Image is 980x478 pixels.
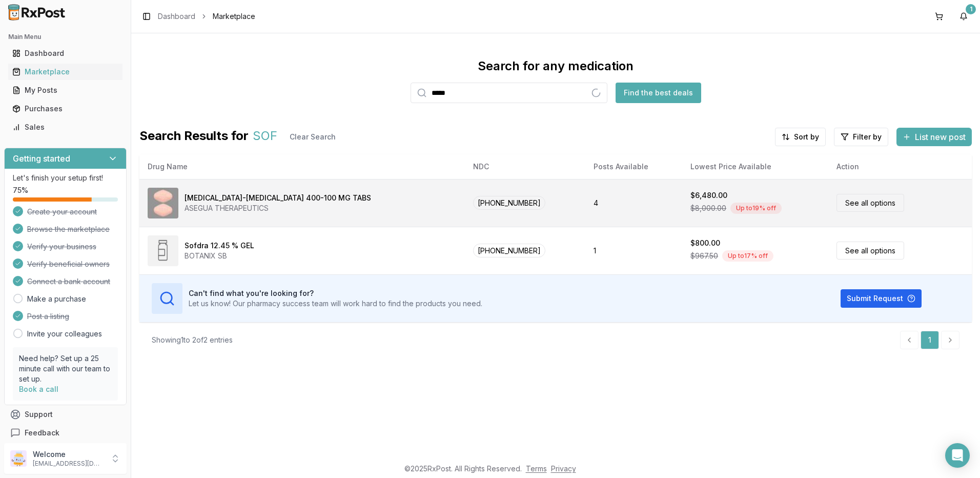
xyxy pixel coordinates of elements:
span: Verify beneficial owners [27,259,110,269]
img: Sofosbuvir-Velpatasvir 400-100 MG TABS [148,188,178,218]
a: Dashboard [158,11,195,22]
span: Browse the marketplace [27,224,110,234]
p: Need help? Set up a 25 minute call with our team to set up. [19,353,112,384]
td: 1 [585,227,682,274]
div: 1 [966,4,976,14]
th: Drug Name [139,154,465,179]
button: Sort by [775,128,826,146]
div: Showing 1 to 2 of 2 entries [152,335,233,345]
div: Sofdra 12.45 % GEL [185,241,254,251]
div: Marketplace [12,67,118,77]
span: Post a listing [27,311,69,322]
th: Action [828,154,972,179]
p: Let us know! Our pharmacy success team will work hard to find the products you need. [189,298,482,309]
div: BOTANIX SB [185,251,254,261]
a: My Posts [8,81,122,99]
a: See all options [836,194,904,212]
button: My Posts [4,82,127,98]
a: Sales [8,118,122,136]
a: See all options [836,242,904,260]
p: Welcome [33,449,104,460]
button: 1 [955,8,972,25]
div: [MEDICAL_DATA]-[MEDICAL_DATA] 400-100 MG TABS [185,193,371,203]
button: Sales [4,119,127,135]
p: Let's finish your setup first! [13,173,118,183]
span: $967.50 [690,251,718,261]
a: Book a call [19,385,58,393]
img: RxPost Logo [4,4,70,21]
div: Purchases [12,104,118,114]
div: $800.00 [690,238,720,248]
div: ASEGUA THERAPEUTICS [185,203,371,213]
div: $6,480.00 [690,190,727,201]
div: Up to 19 % off [730,203,782,214]
th: Posts Available [585,154,682,179]
div: Dashboard [12,48,118,58]
a: 1 [921,331,939,349]
button: Feedback [4,424,127,442]
a: Marketplace [8,63,122,81]
span: Marketplace [213,11,255,22]
a: List new post [896,133,972,143]
img: Sofdra 12.45 % GEL [148,235,178,266]
button: Marketplace [4,64,127,80]
button: Find the best deals [616,83,701,103]
span: Filter by [853,132,882,142]
th: Lowest Price Available [682,154,828,179]
span: SOF [253,128,277,146]
a: Dashboard [8,44,122,63]
button: Purchases [4,101,127,117]
span: List new post [915,131,966,143]
span: [PHONE_NUMBER] [473,244,545,257]
button: Submit Request [841,289,922,308]
span: Connect a bank account [27,276,110,287]
nav: pagination [900,331,959,349]
h3: Getting started [13,152,70,165]
h2: Main Menu [8,33,122,41]
td: 4 [585,179,682,227]
span: Create your account [27,207,97,217]
div: Sales [12,122,118,132]
span: Sort by [794,132,819,142]
button: Support [4,405,127,424]
div: Up to 17 % off [722,250,773,262]
a: Invite your colleagues [27,329,102,339]
h3: Can't find what you're looking for? [189,288,482,298]
a: Terms [526,464,547,473]
button: List new post [896,128,972,146]
span: 75 % [13,185,28,195]
button: Clear Search [281,128,344,146]
span: Search Results for [139,128,249,146]
a: Purchases [8,99,122,118]
button: Dashboard [4,45,127,62]
div: My Posts [12,85,118,95]
img: User avatar [10,450,27,467]
p: [EMAIL_ADDRESS][DOMAIN_NAME] [33,460,104,468]
div: Search for any medication [478,58,634,74]
button: Filter by [834,128,888,146]
nav: breadcrumb [158,11,255,22]
span: $8,000.00 [690,203,726,213]
span: Verify your business [27,242,96,252]
a: Make a purchase [27,294,86,304]
th: NDC [465,154,585,179]
div: Open Intercom Messenger [945,443,970,468]
a: Privacy [551,464,576,473]
span: [PHONE_NUMBER] [473,196,545,210]
span: Feedback [25,428,59,438]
